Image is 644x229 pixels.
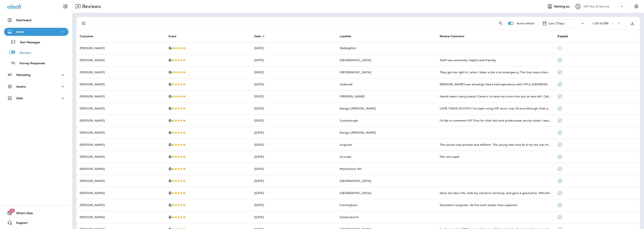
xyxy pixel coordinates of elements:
[340,131,376,134] span: Bangor [PERSON_NAME]
[340,215,359,219] span: Somersworth
[251,127,337,139] td: [DATE]
[80,34,99,38] span: Customer
[80,191,162,195] p: [PERSON_NAME]
[440,82,551,86] div: Mike was amazing! Had a bad experience with VIP in Ma. years ago so I never trusted them again. M...
[15,51,31,55] p: Reviews
[557,34,573,38] span: Replied
[340,83,353,86] span: Seabrook
[9,209,15,213] span: 19
[440,34,470,38] span: Review Comment
[4,38,68,46] button: Text Messages
[251,175,337,187] td: [DATE]
[4,219,68,227] button: Support
[251,151,337,163] td: [DATE]
[254,35,261,38] span: Date
[4,28,68,36] button: Inbox
[4,209,68,217] button: 19What's New
[557,35,568,38] span: Replied
[80,95,162,98] p: [PERSON_NAME]
[16,97,23,100] p: Data
[251,66,337,78] td: [DATE]
[340,107,376,110] span: Bangor [PERSON_NAME]
[251,114,337,127] td: [DATE]
[440,119,551,123] div: I'd like to commend VIP Tires for their fast and professional service when I was in a bind. I dro...
[340,143,352,146] span: Augusta
[251,90,337,102] td: [DATE]
[440,58,551,62] div: Staff was extremely helpful and friendly.
[517,22,535,25] p: Auto refresh
[80,167,162,170] p: [PERSON_NAME]
[80,107,162,110] p: [PERSON_NAME]
[554,5,571,8] span: Working as:
[340,34,357,38] span: Location
[440,191,551,195] div: Gave me clear info, took my concerns seriously, and gave a good price. Will definitely be going b...
[251,78,337,90] td: [DATE]
[16,73,30,76] p: Marketing
[12,221,28,226] span: Support
[592,22,609,25] div: 1 - 20 of 296
[4,59,68,67] button: Survey Responses
[340,203,357,207] span: Framingham
[251,139,337,151] td: [DATE]
[251,187,337,199] td: [DATE]
[60,2,71,10] button: Collapse Sidebar
[80,203,162,207] p: [PERSON_NAME]
[80,46,162,50] p: [PERSON_NAME]
[80,155,162,158] p: [PERSON_NAME]
[4,16,68,24] button: Dashboard
[16,85,26,88] p: Assets
[168,35,176,38] span: Score
[80,3,101,9] p: Reviews
[440,94,551,98] div: Hands down classy place!! Came in to have my snow tires put on and left. Called a few hours after...
[16,30,24,33] p: Inbox
[340,58,371,62] span: [GEOGRAPHIC_DATA]
[80,59,162,62] p: [PERSON_NAME]
[340,179,371,183] span: [GEOGRAPHIC_DATA]
[16,41,40,44] p: Text Messages
[12,211,33,216] span: What's New
[575,3,581,9] div: VT
[440,143,551,147] div: The service was prompt and efficient. The young man who fix d my tire was friendly and courteous.
[80,83,162,86] p: [PERSON_NAME]
[251,163,337,175] td: [DATE]
[80,143,162,146] p: [PERSON_NAME]
[497,19,505,27] button: Search Reviews
[80,216,162,219] p: [PERSON_NAME]
[168,34,182,38] span: Score
[80,119,162,122] p: [PERSON_NAME]
[340,167,362,171] span: Manchester NH
[254,34,266,38] span: Date
[440,35,464,38] span: Review Comment
[4,83,68,91] button: Assets
[440,70,551,74] div: They got me right in, when I blew a tire in an emergency. The tires were changed in 2 hours. He g...
[440,155,551,159] div: Flat tire repair
[16,19,31,22] p: Dashboard
[251,211,337,223] td: [DATE]
[440,106,551,110] div: LOVE THESE GUYS!!!!!! I've been using VIP since I was 16 and although their prices MIGHT be a tad...
[4,94,68,102] button: Data
[340,46,356,50] span: Wallingford
[440,203,551,207] div: Execellent recepcion, dd the work earlier than expected
[251,102,337,114] td: [DATE]
[628,19,636,27] button: Export as CSV
[80,19,88,27] button: Filters
[251,42,337,54] td: [DATE]
[80,71,162,74] p: [PERSON_NAME]
[340,35,351,38] span: Location
[80,179,162,183] p: [PERSON_NAME]
[340,95,365,98] span: [PERSON_NAME]
[251,54,337,66] td: [DATE]
[4,48,68,57] button: Reviews
[583,5,609,8] p: VIP Tires & Service
[340,70,371,74] span: [GEOGRAPHIC_DATA]
[340,155,351,159] span: Arundel
[80,35,93,38] span: Customer
[549,22,565,25] p: Last 7 Days
[15,62,45,65] p: Survey Responses
[4,71,68,79] button: Marketing
[80,131,162,134] p: [PERSON_NAME]
[633,3,640,10] button: Settings
[340,119,358,122] span: Scarborough
[340,191,371,195] span: [GEOGRAPHIC_DATA]
[251,199,337,211] td: [DATE]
